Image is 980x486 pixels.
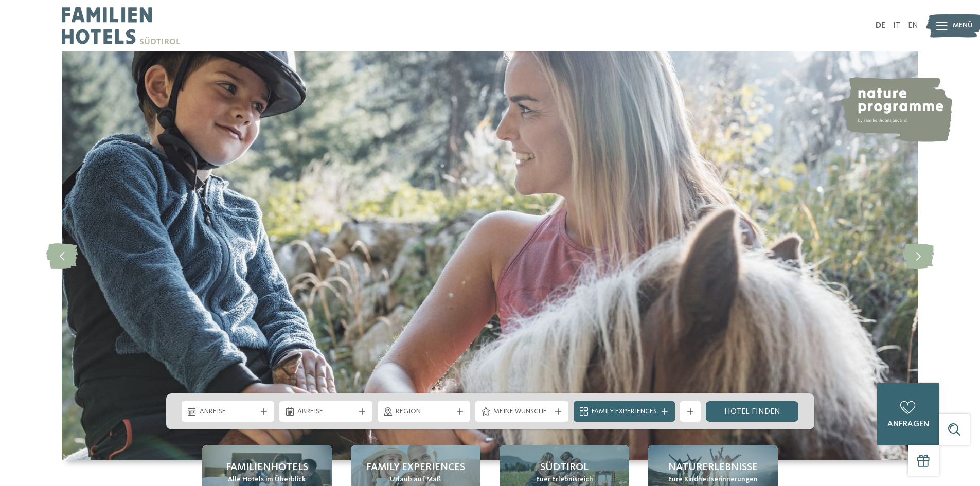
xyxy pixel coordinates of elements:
[540,460,589,475] span: Südtirol
[396,407,453,417] span: Region
[226,460,308,475] span: Familienhotels
[893,22,900,30] a: IT
[876,22,885,30] a: DE
[390,475,441,485] span: Urlaub auf Maß
[366,460,465,475] span: Family Experiences
[228,475,306,485] span: Alle Hotels im Überblick
[839,77,952,142] img: nature programme by Familienhotels Südtirol
[592,407,657,417] span: Family Experiences
[493,407,550,417] span: Meine Wünsche
[536,475,593,485] span: Euer Erlebnisreich
[668,475,758,485] span: Eure Kindheitserinnerungen
[62,51,918,460] img: Familienhotels Südtirol: The happy family places
[887,420,929,428] span: anfragen
[200,407,257,417] span: Anreise
[908,22,918,30] a: EN
[668,460,758,475] span: Naturerlebnisse
[297,407,354,417] span: Abreise
[953,21,973,31] span: Menü
[706,401,799,422] a: Hotel finden
[877,383,939,445] a: anfragen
